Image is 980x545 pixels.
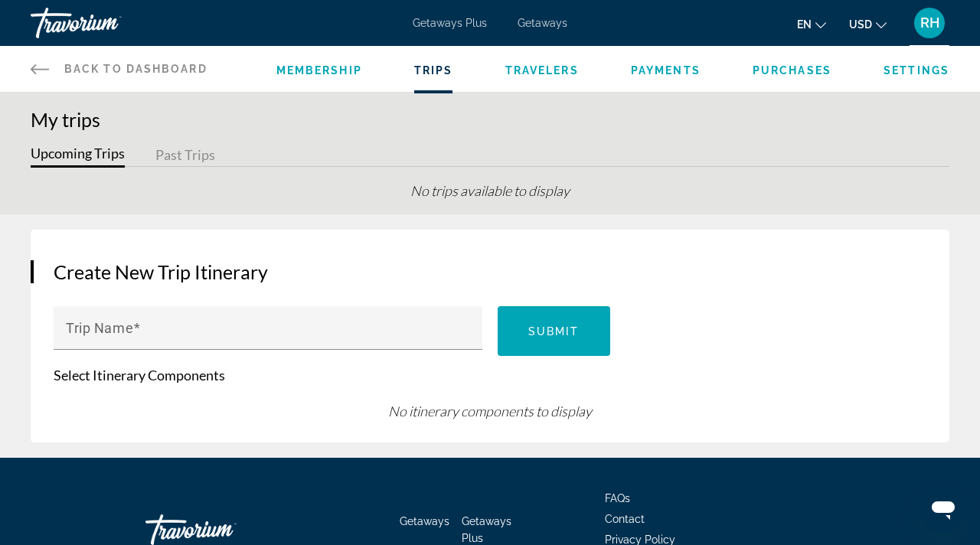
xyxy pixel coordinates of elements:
[631,64,701,77] a: Payments
[518,17,567,29] a: Getaways
[31,3,184,43] a: Travorium
[605,492,630,504] a: FAQs
[31,108,949,131] h1: My trips
[528,325,580,338] span: Submit
[849,18,872,31] span: USD
[605,513,645,525] a: Contact
[849,13,887,35] button: Change currency
[498,306,610,356] button: Submit
[31,144,125,168] button: Upcoming Trips
[797,13,826,35] button: Change language
[797,18,812,31] span: en
[54,403,926,419] div: No itinerary components to display
[64,63,207,75] span: Back to Dashboard
[31,46,207,92] a: Back to Dashboard
[413,17,487,29] a: Getaways Plus
[276,64,362,77] a: Membership
[414,64,453,77] a: Trips
[462,515,511,544] a: Getaways Plus
[884,64,949,77] a: Settings
[31,182,949,214] div: No trips available to display
[54,260,926,283] h3: Create New Trip Itinerary
[753,64,831,77] a: Purchases
[155,144,215,168] button: Past Trips
[920,15,939,31] span: RH
[400,515,449,527] a: Getaways
[54,367,926,383] p: Select Itinerary Components
[910,7,949,39] button: User Menu
[919,484,968,533] iframe: Button to launch messaging window
[505,64,579,77] a: Travelers
[66,320,133,336] mat-label: Trip Name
